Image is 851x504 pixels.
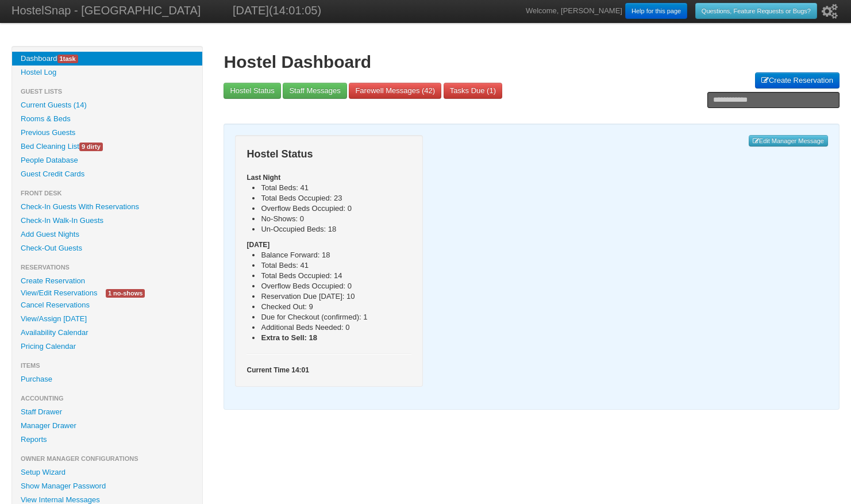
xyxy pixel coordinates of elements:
[269,4,321,17] span: (14:01:05)
[12,167,202,181] a: Guest Credit Cards
[224,83,280,99] a: Hostel Status
[444,83,502,99] a: Tasks Due (1)
[261,193,411,203] li: Total Beds Occupied: 23
[12,153,202,167] a: People Database
[261,302,411,312] li: Checked Out: 9
[12,452,202,465] li: Owner Manager Configurations
[261,214,411,224] li: No-Shows: 0
[247,172,411,183] h5: Last Night
[12,186,202,200] li: Front Desk
[261,224,411,234] li: Un-Occupied Beds: 18
[424,86,432,95] span: 42
[261,250,411,260] li: Balance Forward: 18
[97,287,153,299] a: 1 no-shows
[261,312,411,322] li: Due for Checkout (confirmed): 1
[247,365,411,375] h5: Current Time 14:01
[261,203,411,214] li: Overflow Beds Occupied: 0
[12,419,202,433] a: Manager Drawer
[12,465,202,479] a: Setup Wizard
[12,479,202,493] a: Show Manager Password
[283,83,346,99] a: Staff Messages
[224,52,840,72] h1: Hostel Dashboard
[12,126,202,140] a: Previous Guests
[12,84,202,98] li: Guest Lists
[106,289,145,298] span: 1 no-shows
[12,228,202,241] a: Add Guest Nights
[12,214,202,228] a: Check-In Walk-In Guests
[625,3,687,19] a: Help for this page
[12,112,202,126] a: Rooms & Beds
[349,83,441,99] a: Farewell Messages (42)
[12,405,202,419] a: Staff Drawer
[261,333,317,342] b: Extra to Sell: 18
[695,3,817,19] a: Questions, Feature Requests or Bugs?
[12,359,202,372] li: Items
[12,391,202,405] li: Accounting
[12,274,202,288] a: Create Reservation
[12,340,202,353] a: Pricing Calendar
[261,260,411,271] li: Total Beds: 41
[12,260,202,274] li: Reservations
[247,147,411,162] h3: Hostel Status
[755,72,840,89] a: Create Reservation
[12,287,106,299] a: View/Edit Reservations
[12,241,202,255] a: Check-Out Guests
[12,372,202,386] a: Purchase
[12,326,202,340] a: Availability Calendar
[12,66,202,79] a: Hostel Log
[261,322,411,333] li: Additional Beds Needed: 0
[489,86,493,95] span: 1
[12,98,202,112] a: Current Guests (14)
[12,298,202,312] a: Cancel Reservations
[261,271,411,281] li: Total Beds Occupied: 14
[57,55,78,63] span: task
[12,200,202,214] a: Check-In Guests With Reservations
[12,433,202,447] a: Reports
[822,4,838,19] i: Setup Wizard
[79,143,103,151] span: 9 dirty
[12,312,202,326] a: View/Assign [DATE]
[60,55,63,62] span: 1
[12,52,202,66] a: Dashboard1task
[261,291,411,302] li: Reservation Due [DATE]: 10
[261,281,411,291] li: Overflow Beds Occupied: 0
[261,183,411,193] li: Total Beds: 41
[247,240,411,250] h5: [DATE]
[12,140,202,153] a: Bed Cleaning List9 dirty
[749,135,828,147] a: Edit Manager Message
